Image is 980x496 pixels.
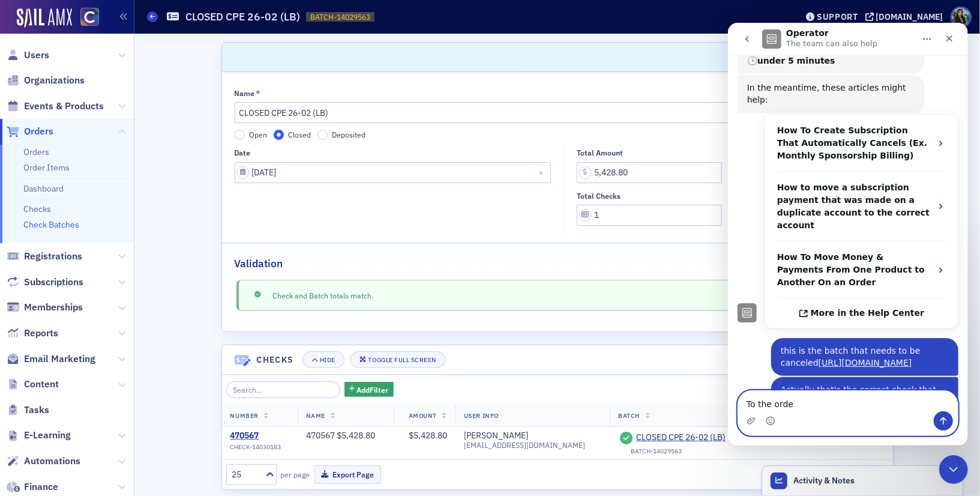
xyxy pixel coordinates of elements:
span: Email Marketing [24,352,95,366]
a: Organizations [7,74,85,87]
span: Deposited [332,130,365,139]
a: Orders [23,147,49,157]
a: Registrations [7,250,82,263]
span: Content [24,378,59,391]
span: Add Filter [357,384,389,395]
button: Close [535,162,551,183]
button: Toggle Full Screen [350,351,445,368]
div: 470567 [230,431,281,441]
span: Memberships [24,301,83,314]
h2: Validation [235,256,283,271]
label: per page [281,469,310,480]
span: BATCH-14029563 [310,12,370,22]
div: Showing out of items [673,469,885,480]
input: Search… [226,381,341,398]
input: Deposited [317,130,328,141]
span: Users [24,49,49,62]
span: Closed [288,130,311,139]
div: [DOMAIN_NAME] [876,11,943,22]
a: Content [7,378,59,391]
span: Organizations [24,74,85,87]
input: MM/DD/YYYY [235,162,552,183]
button: Hide [302,351,344,368]
a: [PERSON_NAME] [464,431,528,441]
span: [EMAIL_ADDRESS][DOMAIN_NAME] [464,441,585,450]
button: [DOMAIN_NAME] [865,13,948,21]
div: Date [235,148,251,157]
span: Name [306,411,325,420]
span: Check and Batch totals match. [264,290,373,301]
button: AddFilter [344,382,394,397]
span: Amount [409,411,437,420]
input: 0.00 [577,162,722,183]
span: Activity & Notes [794,474,855,487]
h1: CLOSED CPE 26-02 (LB) [185,10,300,24]
div: BATCH-14029563 [631,447,682,455]
div: Total Amount [577,148,623,157]
iframe: Intercom live chat [939,455,968,484]
span: Batch [618,411,640,420]
span: Reports [24,327,58,340]
span: E-Learning [24,429,71,442]
a: Orders [7,125,53,138]
input: Open [235,130,245,141]
div: Toggle Full Screen [368,357,436,363]
a: Users [7,49,49,62]
a: Events & Products [7,100,104,113]
a: Check Batches [23,219,79,230]
span: Tasks [24,404,49,417]
a: Reports [7,327,58,340]
a: Memberships [7,301,83,314]
div: Name [235,89,255,98]
a: Email Marketing [7,352,95,366]
span: Orders [24,125,53,138]
div: 25 [232,468,259,481]
input: Closed [274,130,284,141]
h4: Checks [256,354,293,366]
a: Dashboard [23,183,64,194]
div: Total Checks [577,192,621,201]
span: Registrations [24,250,82,263]
span: Events & Products [24,100,104,113]
a: CLOSED CPE 26-02 (LB) [636,432,745,443]
abbr: This field is required [256,89,260,97]
img: SailAMX [80,8,99,26]
span: $5,428.80 [409,430,447,441]
a: SailAMX [17,8,72,28]
a: Finance [7,480,58,494]
span: Subscriptions [24,276,83,289]
a: Tasks [7,404,49,417]
a: E-Learning [7,429,71,442]
span: User Info [464,411,499,420]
